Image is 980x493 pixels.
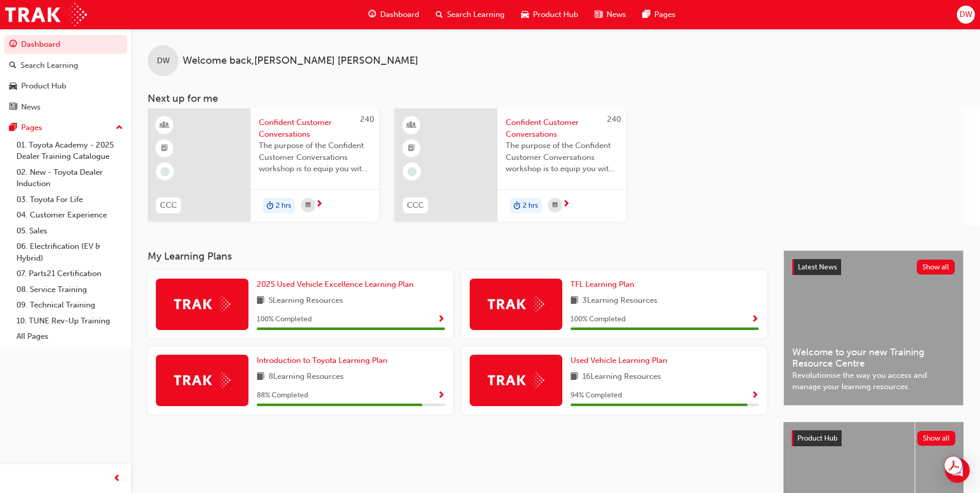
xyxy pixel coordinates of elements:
a: 02. New - Toyota Dealer Induction [12,165,127,192]
span: 2 hrs [276,200,291,212]
span: 240 [607,115,621,124]
a: TFL Learning Plan [571,279,638,290]
a: 05. Sales [12,223,127,239]
span: News [607,9,626,21]
button: Show Progress [437,313,445,326]
span: learningResourceType_INSTRUCTOR_LED-icon [161,119,168,132]
a: 07. Parts21 Certification [12,266,127,282]
button: Pages [4,118,127,137]
button: DW [957,6,975,24]
span: duration-icon [513,199,521,212]
span: news-icon [595,8,602,21]
span: 8 Learning Resources [269,371,344,384]
a: News [4,98,127,117]
span: booktick-icon [408,142,415,155]
a: 09. Technical Training [12,297,127,313]
a: 06. Electrification (EV & Hybrid) [12,239,127,266]
span: book-icon [571,371,578,384]
a: Introduction to Toyota Learning Plan [257,355,391,367]
a: 08. Service Training [12,282,127,298]
span: 100 % Completed [257,314,312,325]
span: 2 hrs [523,200,538,212]
span: duration-icon [266,199,274,212]
span: 2025 Used Vehicle Excellence Learning Plan [257,280,414,289]
span: 88 % Completed [257,390,308,401]
span: 100 % Completed [571,314,626,325]
div: News [21,101,41,113]
span: Show Progress [437,315,445,324]
a: 01. Toyota Academy - 2025 Dealer Training Catalogue [12,137,127,165]
a: pages-iconPages [634,4,684,25]
span: Confident Customer Conversations [259,117,371,140]
span: next-icon [315,200,323,209]
span: Show Progress [437,391,445,400]
span: booktick-icon [161,142,168,155]
span: Used Vehicle Learning Plan [571,356,667,365]
span: learningRecordVerb_NONE-icon [407,167,417,176]
span: up-icon [116,121,123,135]
span: calendar-icon [306,199,311,212]
span: 240 [360,115,374,124]
span: Confident Customer Conversations [506,117,618,140]
span: TFL Learning Plan [571,280,634,289]
span: Pages [654,9,675,21]
span: news-icon [9,103,17,112]
span: pages-icon [643,8,650,21]
span: prev-icon [113,472,121,485]
button: Show Progress [751,389,759,402]
span: Latest News [798,263,837,271]
button: Show all [917,431,956,446]
span: search-icon [436,8,443,21]
a: news-iconNews [586,4,634,25]
a: 240CCCConfident Customer ConversationsThe purpose of the Confident Customer Conversations worksho... [148,108,379,222]
span: Revolutionise the way you access and manage your learning resources. [792,370,955,393]
span: 5 Learning Resources [269,295,343,307]
button: Show Progress [751,313,759,326]
span: learningResourceType_INSTRUCTOR_LED-icon [408,119,415,132]
span: Welcome back , [PERSON_NAME] [PERSON_NAME] [183,55,418,67]
span: Product Hub [533,9,578,21]
a: guage-iconDashboard [360,4,427,25]
span: guage-icon [9,40,17,49]
a: car-iconProduct Hub [513,4,586,25]
span: calendar-icon [553,199,558,212]
span: book-icon [257,371,264,384]
a: Latest NewsShow allWelcome to your new Training Resource CentreRevolutionise the way you access a... [783,250,964,406]
span: next-icon [562,200,570,209]
button: Show Progress [437,389,445,402]
h3: Next up for me [131,93,980,104]
a: All Pages [12,328,127,344]
a: Search Learning [4,56,127,75]
img: Trak [488,296,544,312]
a: 03. Toyota For Life [12,192,127,208]
div: Pages [21,122,42,134]
img: Trak [5,3,87,26]
span: Product Hub [797,434,838,443]
a: 2025 Used Vehicle Excellence Learning Plan [257,279,418,290]
span: car-icon [521,8,529,21]
span: Welcome to your new Training Resource Centre [792,346,955,370]
span: Show Progress [751,391,759,400]
span: The purpose of the Confident Customer Conversations workshop is to equip you with tools to commun... [259,140,371,175]
span: learningRecordVerb_NONE-icon [161,167,170,176]
span: search-icon [9,61,16,70]
span: 94 % Completed [571,390,622,401]
span: Introduction to Toyota Learning Plan [257,356,387,365]
span: DW [157,55,170,67]
span: The purpose of the Confident Customer Conversations workshop is to equip you with tools to commun... [506,140,618,175]
a: Used Vehicle Learning Plan [571,355,671,367]
h3: My Learning Plans [148,250,767,262]
div: Search Learning [21,60,78,71]
img: Trak [488,372,544,388]
span: Search Learning [447,9,505,21]
div: Product Hub [21,80,66,92]
a: Product HubShow all [792,430,955,447]
span: CCC [160,199,177,211]
img: Trak [174,296,230,312]
span: 3 Learning Resources [582,295,657,307]
span: 16 Learning Resources [582,371,661,384]
span: Show Progress [751,315,759,324]
span: CCC [407,199,424,211]
button: Show all [917,260,955,275]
